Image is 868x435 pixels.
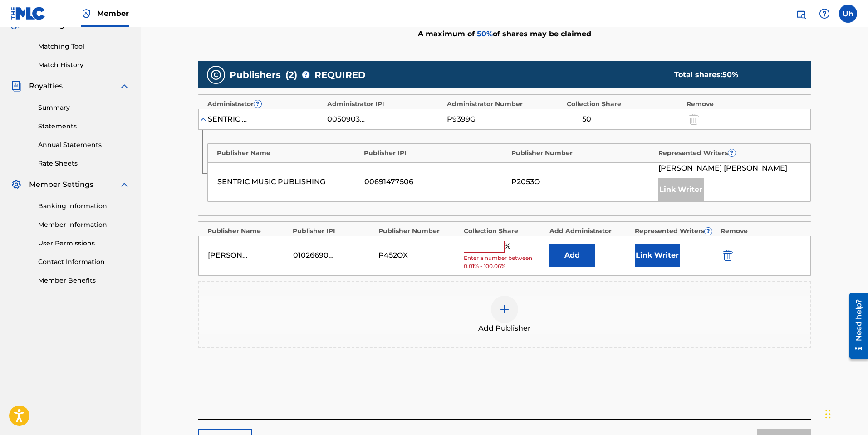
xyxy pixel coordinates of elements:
span: [PERSON_NAME] [PERSON_NAME] [658,163,787,174]
div: 00691477506 [364,176,507,187]
img: Member Settings [11,179,22,190]
div: Publisher Number [378,226,460,236]
div: Total shares: [674,69,793,80]
span: Royalties [29,81,63,92]
img: publishers [211,69,221,80]
span: REQUIRED [314,68,366,82]
img: help [819,8,830,19]
div: Publisher IPI [293,226,374,236]
div: Widget de chat [823,391,868,435]
div: Remove [687,99,802,109]
div: Represented Writers [658,148,801,158]
img: Top Rightsholder [81,8,92,19]
button: Add [549,244,595,267]
span: ? [254,100,261,108]
a: Annual Statements [38,140,130,150]
img: add [499,304,510,315]
img: expand [119,179,130,190]
img: 12a2ab48e56ec057fbd8.svg [723,250,733,261]
iframe: Chat Widget [823,391,868,435]
a: Rate Sheets [38,159,130,168]
div: Administrator [207,99,323,109]
div: Add Administrator [549,226,631,236]
a: Statements [38,122,130,131]
a: Member Information [38,220,130,230]
span: Publishers [230,68,281,82]
img: search [795,8,806,19]
div: P2053O [511,176,654,187]
span: ? [705,228,712,235]
span: ? [302,71,309,78]
span: ( 2 ) [285,68,297,82]
div: User Menu [839,5,857,23]
div: Collection Share [464,226,545,236]
span: 50 % [477,29,493,38]
span: Enter a number between 0.01% - 100.06% [464,254,544,270]
iframe: Resource Center [843,289,868,362]
div: Publisher Number [511,148,654,158]
span: % [505,241,513,253]
a: Member Benefits [38,276,130,285]
div: Administrator IPI [327,99,442,109]
a: User Permissions [38,239,130,248]
a: Banking Information [38,201,130,211]
div: Help [815,5,834,23]
div: Publisher Name [207,226,289,236]
span: 50 % [722,70,738,79]
button: Link Writer [635,244,680,267]
a: Matching Tool [38,42,130,51]
div: Collection Share [567,99,682,109]
span: ? [728,149,736,156]
img: expand-cell-toggle [199,115,208,124]
div: Arrastrar [825,401,831,428]
span: Member [97,8,129,19]
img: MLC Logo [11,7,46,20]
a: Public Search [792,5,810,23]
a: Summary [38,103,130,112]
div: Represented Writers [635,226,716,236]
img: expand [119,81,130,92]
div: Administrator Number [447,99,562,109]
a: Contact Information [38,257,130,267]
div: A maximum of of shares may be claimed [198,11,811,57]
span: Add Publisher [478,323,531,334]
span: Member Settings [29,179,93,190]
div: Remove [721,226,802,236]
div: Publisher Name [217,148,360,158]
div: Publisher IPI [364,148,507,158]
img: Royalties [11,81,22,92]
a: Match History [38,60,130,70]
div: SENTRIC MUSIC PUBLISHING [217,176,360,187]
